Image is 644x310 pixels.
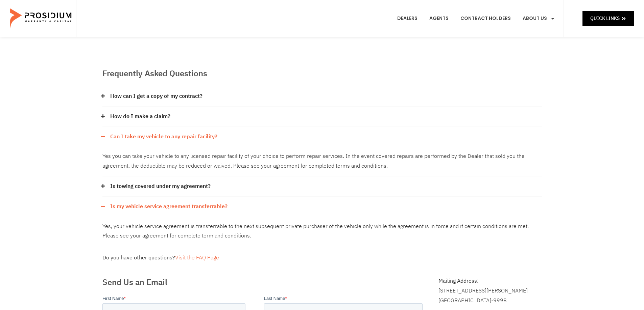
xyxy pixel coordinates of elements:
[102,86,542,107] div: How can I get a copy of my contract?
[102,107,542,127] div: How do I make a claim?
[110,112,170,121] a: How do I make a claim?
[102,197,542,217] div: Is my vehicle service agreement transferrable?
[110,202,228,212] a: Is my vehicle service agreement transferrable?
[102,67,542,80] h2: Frequently Asked Questions
[102,146,542,176] div: Can I take my vehicle to any repair facility?
[590,14,620,23] span: Quick Links
[175,254,219,262] a: Visit the FAQ Page
[518,6,560,31] a: About Us
[110,91,202,101] a: How can I get a copy of my contract?
[110,132,217,142] a: Can I take my vehicle to any repair facility?
[455,6,516,31] a: Contract Holders
[102,176,542,197] div: Is towing covered under my agreement?
[102,276,425,288] h2: Send Us an Email
[392,6,423,31] a: Dealers
[438,277,479,285] b: Mailing Address:
[102,217,542,247] div: Is my vehicle service agreement transferrable?
[438,286,542,296] div: [STREET_ADDRESS][PERSON_NAME]
[424,6,454,31] a: Agents
[162,1,183,6] span: Last Name
[582,11,634,26] a: Quick Links
[392,6,560,31] nav: Menu
[438,296,542,306] div: [GEOGRAPHIC_DATA]-9998
[110,181,211,191] a: Is towing covered under my agreement?
[102,253,542,263] div: Do you have other questions?
[102,127,542,147] div: Can I take my vehicle to any repair facility?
